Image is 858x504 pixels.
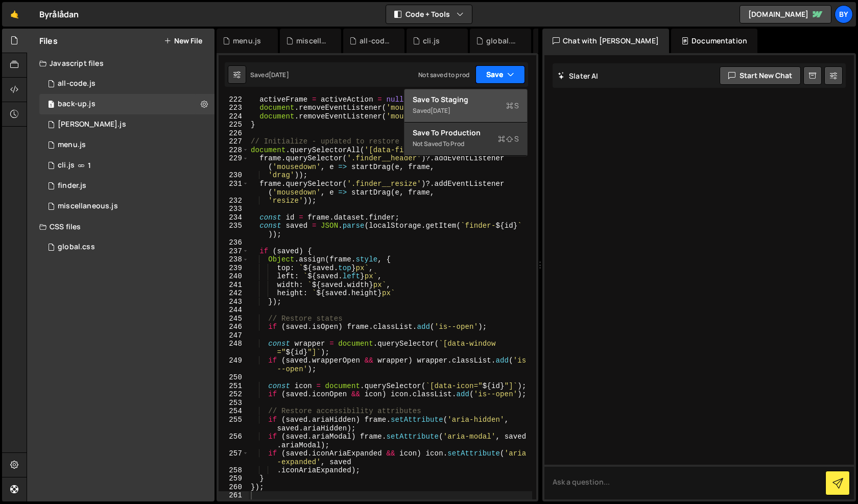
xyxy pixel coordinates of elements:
[219,129,249,138] div: 226
[219,466,249,475] div: 258
[219,112,249,121] div: 224
[219,331,249,340] div: 247
[219,298,249,306] div: 243
[39,114,214,135] div: 10338/45273.js
[27,53,214,74] div: Javascript files
[219,483,249,492] div: 260
[58,140,86,150] div: menu.js
[39,155,214,176] div: 10338/23371.js
[219,121,249,129] div: 225
[39,237,214,257] div: 10338/24192.css
[58,202,118,211] div: miscellaneous.js
[219,104,249,112] div: 223
[404,123,527,156] button: Save to ProductionS Not saved to prod
[404,89,527,123] button: Save to StagingS Saved[DATE]
[219,340,249,356] div: 248
[413,94,519,105] div: Save to Staging
[58,243,95,252] div: global.css
[431,106,450,115] div: [DATE]
[413,128,519,138] div: Save to Production
[720,66,801,85] button: Start new chat
[360,36,392,46] div: all-code.js
[219,222,249,238] div: 235
[219,491,249,500] div: 261
[386,5,472,23] button: Code + Tools
[219,213,249,222] div: 234
[219,373,249,382] div: 250
[58,79,96,88] div: all-code.js
[39,135,214,155] div: 10338/45238.js
[219,95,249,104] div: 222
[219,449,249,466] div: 257
[219,171,249,180] div: 230
[418,70,469,79] div: Not saved to prod
[39,74,214,94] div: 10338/35579.js
[296,36,329,46] div: miscellaneous.js
[164,37,202,45] button: New File
[58,161,75,170] div: cli.js
[219,264,249,273] div: 239
[219,433,249,449] div: 256
[835,5,853,23] a: By
[58,120,126,129] div: [PERSON_NAME].js
[219,238,249,247] div: 236
[219,390,249,399] div: 252
[498,134,519,144] span: S
[486,36,519,46] div: global.css
[88,161,91,170] span: 1
[58,181,86,190] div: finder.js
[219,306,249,315] div: 244
[219,281,249,290] div: 241
[233,36,261,46] div: menu.js
[413,105,519,117] div: Saved
[413,138,519,150] div: Not saved to prod
[250,70,289,79] div: Saved
[27,217,214,237] div: CSS files
[219,255,249,264] div: 238
[219,180,249,197] div: 231
[2,2,27,27] a: 🤙
[542,29,669,53] div: Chat with [PERSON_NAME]
[219,289,249,298] div: 242
[219,197,249,205] div: 232
[39,94,214,114] div: 10338/45267.js
[475,65,525,84] button: Save
[269,70,289,79] div: [DATE]
[58,100,96,109] div: back-up.js
[219,137,249,146] div: 227
[39,196,214,217] div: 10338/45237.js
[219,382,249,391] div: 251
[219,146,249,155] div: 228
[39,35,58,46] h2: Files
[423,36,440,46] div: cli.js
[39,176,214,196] div: 10338/24973.js
[219,474,249,483] div: 259
[219,272,249,281] div: 240
[219,356,249,373] div: 249
[39,8,79,20] div: Byrålådan
[219,315,249,323] div: 245
[219,205,249,213] div: 233
[219,247,249,256] div: 237
[671,29,757,53] div: Documentation
[219,399,249,407] div: 253
[219,416,249,433] div: 255
[506,101,519,111] span: S
[558,71,599,81] h2: Slater AI
[219,154,249,171] div: 229
[219,407,249,416] div: 254
[48,101,54,109] span: 1
[219,323,249,331] div: 246
[740,5,831,23] a: [DOMAIN_NAME]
